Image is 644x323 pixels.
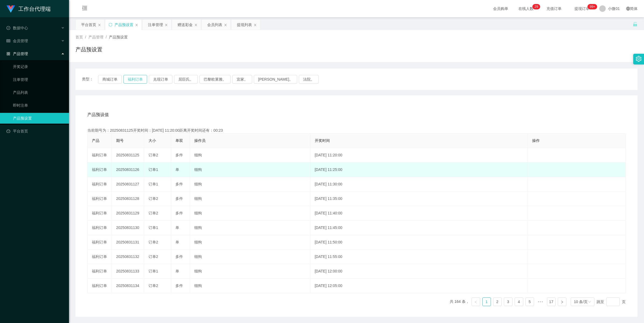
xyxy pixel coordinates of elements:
td: [DATE] 12:00:00 [310,264,528,279]
div: 产品预设置 [115,20,133,30]
a: 工作台代理端 [6,6,51,11]
td: [DATE] 12:05:00 [310,279,528,293]
i: 图标： 关闭 [254,23,257,27]
li: 向后 5 页 [536,297,545,306]
a: 1 [483,298,491,306]
td: 20250831126 [112,163,144,177]
button: 巴黎欧莱雅。 [199,75,231,84]
td: 福利订单 [88,264,112,279]
td: 福利订单 [88,235,112,250]
td: 20250831132 [112,250,144,264]
td: [DATE] 11:55:00 [310,250,528,264]
sup: 1026 [587,4,597,9]
td: 福利订单 [88,148,112,163]
i: 图标： 设置 [636,56,642,62]
td: 福利订单 [88,279,112,293]
button: 宜家。 [232,75,252,84]
td: 细狗 [190,279,310,293]
td: [DATE] 11:30:00 [310,177,528,192]
h1: 产品预设置 [75,45,102,53]
button: 屈臣氏。 [174,75,198,84]
td: [DATE] 11:20:00 [310,148,528,163]
a: 产品列表 [13,87,65,98]
span: 产品预设置 [109,35,128,39]
i: 图标：左 [474,300,477,304]
td: 20250831127 [112,177,144,192]
td: [DATE] 11:25:00 [310,163,528,177]
p: 9 [536,4,538,9]
td: [DATE] 11:45:00 [310,221,528,235]
td: 20250831130 [112,221,144,235]
td: [DATE] 11:35:00 [310,192,528,206]
td: 福利订单 [88,221,112,235]
td: [DATE] 11:40:00 [310,206,528,221]
td: 20250831128 [112,192,144,206]
button: 福利订单 [123,75,147,84]
span: 单双 [175,138,183,143]
span: / [106,35,107,39]
button: 法院。 [299,75,319,84]
font: 在线人数 [518,6,534,11]
i: 图标： 关闭 [98,23,101,27]
span: 订单1 [148,269,158,273]
td: 细狗 [190,163,310,177]
i: 图标： table [6,39,10,43]
span: 操作 [532,138,540,143]
span: 订单1 [148,182,158,186]
span: 订单1 [148,167,158,172]
font: 会员管理 [13,39,28,43]
button: [PERSON_NAME]。 [254,75,297,84]
i: 图标： 关闭 [165,23,168,27]
i: 图标： 关闭 [135,23,138,27]
span: 多件 [175,182,183,186]
span: 订单2 [148,153,158,157]
span: 操作员 [194,138,206,143]
td: 20250831133 [112,264,144,279]
span: 多件 [175,196,183,201]
span: 订单2 [148,254,158,259]
li: 共 164 条， [450,297,469,306]
p: 2 [535,4,536,9]
font: 数据中心 [13,26,28,30]
td: 细狗 [190,192,310,206]
button: 兑现订单 [149,75,172,84]
span: ••• [536,297,545,306]
td: 20250831131 [112,235,144,250]
a: 即时注单 [13,100,65,111]
li: 4 [515,297,523,306]
font: 充值订单 [546,6,562,11]
span: 多件 [175,254,183,259]
i: 图标： 关闭 [224,23,227,27]
span: 产品预设值 [87,112,109,118]
span: 产品管理 [88,35,103,39]
a: 2 [493,298,501,306]
span: 订单2 [148,196,158,201]
i: 图标： 关闭 [194,23,198,27]
font: 简体 [630,6,638,11]
li: 上一页 [472,297,480,306]
span: 产品 [92,138,99,143]
td: 细狗 [190,264,310,279]
font: 提现订单 [574,6,590,11]
i: 图标： 解锁 [633,22,638,27]
div: 会员列表 [207,20,222,30]
li: 3 [504,297,513,306]
td: 福利订单 [88,250,112,264]
span: 单 [175,225,179,230]
a: 注单管理 [13,74,65,85]
td: 20250831125 [112,148,144,163]
li: 2 [493,297,502,306]
div: 跳至 页 [597,297,626,306]
span: 多件 [175,283,183,288]
span: 订单2 [148,211,158,215]
span: 订单2 [148,240,158,244]
h1: 工作台代理端 [18,0,51,17]
i: 图标： menu-fold [75,0,94,17]
a: 产品预设置 [13,113,65,124]
i: 图标： check-circle-o [6,26,10,30]
div: 10 条/页 [574,298,588,306]
td: 细狗 [190,206,310,221]
span: 多件 [175,211,183,215]
i: 图标： 右 [560,300,564,304]
td: 细狗 [190,177,310,192]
